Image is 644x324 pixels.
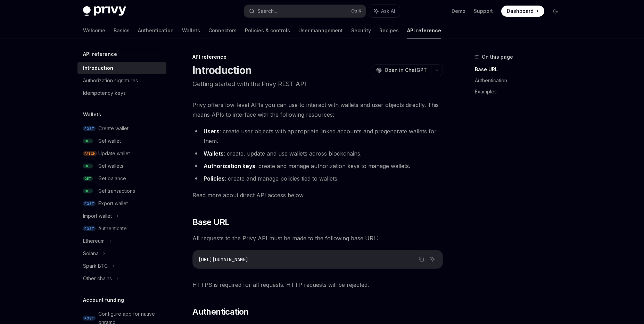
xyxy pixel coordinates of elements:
[83,201,96,206] span: POST
[83,50,117,58] h5: API reference
[204,150,224,157] strong: Wallets
[379,22,399,39] a: Recipes
[83,126,96,131] span: POST
[77,147,166,160] a: PATCHUpdate wallet
[83,237,105,245] div: Ethereum
[244,5,366,17] button: Search...CtrlK
[474,8,493,15] a: Support
[83,274,112,283] div: Other chains
[83,64,113,72] div: Introduction
[138,22,174,39] a: Authentication
[192,149,443,158] li: : create, update and use wallets across blockchains.
[192,79,443,89] p: Getting started with the Privy REST API
[501,6,544,17] a: Dashboard
[83,296,124,304] h5: Account funding
[204,163,255,169] strong: Authorization keys
[475,75,567,86] a: Authentication
[204,128,220,135] strong: Users
[428,255,437,264] button: Ask AI
[83,176,93,181] span: GET
[192,174,443,183] li: : create and manage policies tied to wallets.
[77,160,166,172] a: GETGet wallets
[182,22,200,39] a: Wallets
[83,249,99,258] div: Solana
[257,7,277,15] div: Search...
[98,174,126,183] div: Get balance
[550,6,561,17] button: Toggle dark mode
[192,306,249,317] span: Authentication
[83,226,96,231] span: POST
[198,256,248,263] span: [URL][DOMAIN_NAME]
[385,67,427,74] span: Open in ChatGPT
[204,175,225,182] strong: Policies
[407,22,441,39] a: API reference
[98,187,135,195] div: Get transactions
[98,199,128,208] div: Export wallet
[507,8,534,15] span: Dashboard
[351,8,362,14] span: Ctrl K
[192,64,251,76] h1: Introduction
[77,185,166,197] a: GETGet transactions
[77,74,166,87] a: Authorization signatures
[83,212,112,220] div: Import wallet
[77,135,166,147] a: GETGet wallet
[192,217,229,228] span: Base URL
[192,233,443,243] span: All requests to the Privy API must be made to the following base URL:
[98,162,123,170] div: Get wallets
[192,53,443,60] div: API reference
[369,5,400,17] button: Ask AI
[98,137,121,145] div: Get wallet
[77,122,166,135] a: POSTCreate wallet
[452,8,465,15] a: Demo
[192,100,443,119] span: Privy offers low-level APIs you can use to interact with wallets and user objects directly. This ...
[77,87,166,99] a: Idempotency keys
[83,89,126,97] div: Idempotency keys
[77,197,166,210] a: POSTExport wallet
[245,22,290,39] a: Policies & controls
[475,64,567,75] a: Base URL
[77,222,166,235] a: POSTAuthenticate
[192,126,443,146] li: : create user objects with appropriate linked accounts and pregenerate wallets for them.
[83,189,93,194] span: GET
[98,149,130,158] div: Update wallet
[208,22,237,39] a: Connectors
[114,22,130,39] a: Basics
[192,161,443,171] li: : create and manage authorization keys to manage wallets.
[83,164,93,169] span: GET
[77,62,166,74] a: Introduction
[482,53,513,61] span: On this page
[83,110,101,119] h5: Wallets
[83,262,108,270] div: Spark BTC
[298,22,343,39] a: User management
[98,224,127,233] div: Authenticate
[83,22,105,39] a: Welcome
[192,190,443,200] span: Read more about direct API access below.
[98,124,129,133] div: Create wallet
[83,139,93,144] span: GET
[475,86,567,97] a: Examples
[83,6,126,16] img: dark logo
[83,151,97,156] span: PATCH
[372,64,431,76] button: Open in ChatGPT
[417,255,426,264] button: Copy the contents from the code block
[351,22,371,39] a: Security
[77,172,166,185] a: GETGet balance
[381,8,395,15] span: Ask AI
[192,280,443,290] span: HTTPS is required for all requests. HTTP requests will be rejected.
[83,76,138,85] div: Authorization signatures
[83,316,96,321] span: POST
